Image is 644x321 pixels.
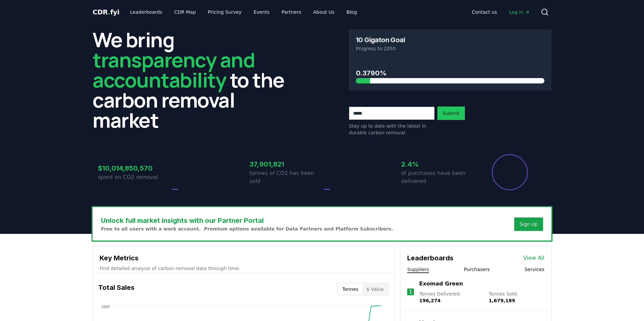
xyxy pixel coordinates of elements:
[356,68,544,78] h3: 0.3790%
[520,221,538,228] a: Sign Up
[509,9,530,15] span: Log in
[93,7,119,17] a: CDR.fyi
[125,6,362,18] nav: Main
[407,266,429,273] button: Suppliers
[93,29,295,130] h2: We bring to the carbon removal market
[504,6,535,18] a: Log in
[407,253,453,263] h3: Leaderboards
[101,215,393,226] h3: Unlock full market insights with our Partner Portal
[401,159,474,169] h3: 2.4%
[93,8,119,16] span: CDR fyi
[341,6,362,18] a: Blog
[98,173,170,181] p: spent on CO2 removal
[409,288,412,296] p: 1
[489,298,515,303] span: 1,679,189
[248,6,275,18] a: Events
[101,305,110,309] tspan: 38M
[101,226,393,232] p: Free to all users with a work account. Premium options available for Data Partners and Platform S...
[100,253,388,263] h3: Key Metrics
[125,6,168,18] a: Leaderboards
[356,45,544,52] p: Progress to 2050
[419,291,482,304] p: Tonnes Delivered :
[523,254,544,262] a: View All
[276,6,307,18] a: Partners
[437,107,465,120] button: Submit
[363,284,388,295] button: $ Value
[308,6,340,18] a: About Us
[419,280,463,288] a: Exomad Green
[100,265,388,272] p: Find detailed analysis of carbon removal data through time.
[250,159,322,169] h3: 37,901,821
[419,298,441,303] span: 196,274
[514,217,543,231] button: Sign Up
[467,6,535,18] nav: Main
[98,163,170,173] h3: $10,014,850,570
[489,291,544,304] p: Tonnes Sold :
[93,46,255,93] span: transparency and accountability
[467,6,502,18] a: Contact us
[98,282,135,296] h3: Total Sales
[169,6,201,18] a: CDR Map
[464,266,490,273] button: Purchasers
[356,37,405,43] h3: 10 Gigaton Goal
[203,6,247,18] a: Pricing Survey
[491,153,529,191] div: Percentage of sales delivered
[349,123,435,136] p: Stay up to date with the latest in durable carbon removal.
[338,284,362,295] button: Tonnes
[250,169,322,185] p: tonnes of CO2 has been sold
[525,266,544,273] button: Services
[108,8,110,16] span: .
[401,169,474,185] p: of purchases have been delivered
